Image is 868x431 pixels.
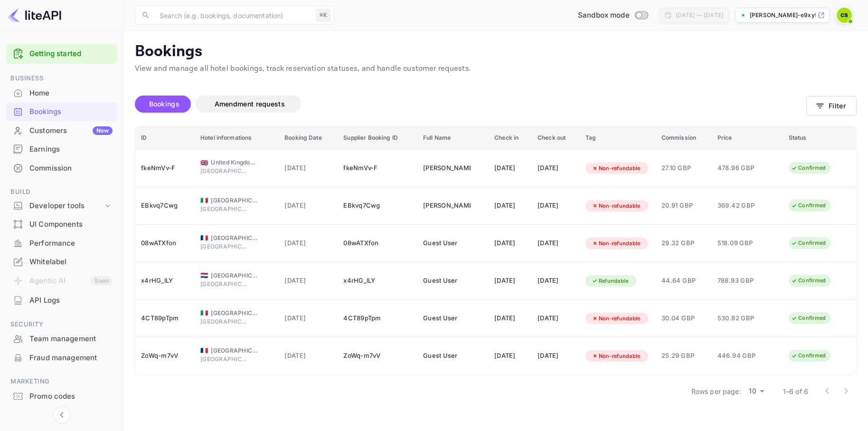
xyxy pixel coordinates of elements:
[417,126,489,150] th: Full Name
[578,10,630,21] span: Sandbox mode
[6,103,117,121] div: Bookings
[6,215,117,233] a: UI Components
[6,234,117,253] div: Performance
[135,126,856,375] table: booking table
[785,162,832,174] div: Confirmed
[8,8,61,23] img: LiteAPI logo
[200,310,208,316] span: Italy
[200,242,248,251] span: [GEOGRAPHIC_DATA]
[6,44,117,64] div: Getting started
[135,42,857,61] p: Bookings
[284,313,332,324] span: [DATE]
[29,125,113,136] div: Customers
[580,126,656,150] th: Tag
[6,253,117,271] div: Whitelabel
[423,273,471,288] div: Guest User
[211,346,258,355] span: [GEOGRAPHIC_DATA]
[661,163,706,173] span: 27.10 GBP
[494,161,526,176] div: [DATE]
[338,126,417,150] th: Supplier Booking ID
[538,236,574,251] div: [DATE]
[284,276,332,286] span: [DATE]
[6,140,117,159] div: Earnings
[141,236,189,251] div: 08wATXfon
[6,349,117,366] a: Fraud management
[423,236,471,251] div: Guest User
[211,234,258,242] span: [GEOGRAPHIC_DATA]
[279,126,338,150] th: Booking Date
[6,84,117,102] a: Home
[532,126,580,150] th: Check out
[745,384,768,398] div: 10
[717,276,765,286] span: 788.93 GBP
[200,272,208,278] span: Netherlands
[676,11,723,19] div: [DATE] — [DATE]
[6,319,117,330] span: Security
[585,200,647,212] div: Non-refundable
[316,9,330,21] div: ⌘K
[423,348,471,364] div: Guest User
[785,312,832,324] div: Confirmed
[343,273,412,288] div: x4rHG_lLY
[29,334,113,345] div: Team management
[29,201,103,211] div: Developer tools
[661,313,706,324] span: 30.04 GBP
[661,276,706,286] span: 44.64 GBP
[29,219,113,230] div: UI Components
[538,348,574,364] div: [DATE]
[538,311,574,326] div: [DATE]
[6,330,117,348] div: Team management
[29,48,113,59] a: Getting started
[585,275,635,287] div: Refundable
[538,198,574,213] div: [DATE]
[141,198,189,213] div: EBkvq7Cwg
[211,271,258,280] span: [GEOGRAPHIC_DATA]
[141,161,189,176] div: fkeNmVv-F
[200,347,208,354] span: France
[284,351,332,361] span: [DATE]
[717,163,765,173] span: 478.96 GBP
[29,163,113,174] div: Commission
[489,126,532,150] th: Check in
[717,313,765,324] span: 530.92 GBP
[211,196,258,205] span: [GEOGRAPHIC_DATA]
[200,355,248,364] span: [GEOGRAPHIC_DATA]
[661,201,706,211] span: 20.91 GBP
[141,348,189,364] div: ZoWq-m7vV
[343,236,412,251] div: 08wATXfon
[423,198,471,213] div: Colin Seaman
[785,350,832,362] div: Confirmed
[785,237,832,249] div: Confirmed
[29,295,113,306] div: API Logs
[343,161,412,176] div: fkeNmVv-F
[29,391,113,402] div: Promo codes
[717,351,765,361] span: 446.94 GBP
[806,96,857,115] button: Filter
[154,6,312,25] input: Search (e.g. bookings, documentation)
[6,159,117,178] div: Commission
[494,273,526,288] div: [DATE]
[6,253,117,270] a: Whitelabel
[6,291,117,310] div: API Logs
[6,376,117,387] span: Marketing
[717,201,765,211] span: 369.42 GBP
[29,257,113,268] div: Whitelabel
[494,348,526,364] div: [DATE]
[6,122,117,139] a: CustomersNew
[574,10,651,21] div: Switch to Production mode
[135,63,857,75] p: View and manage all hotel bookings, track reservation statuses, and handle customer requests.
[661,351,706,361] span: 25.29 GBP
[783,386,808,396] p: 1–6 of 6
[343,198,412,213] div: EBkvq7Cwg
[6,215,117,234] div: UI Components
[29,353,113,364] div: Fraud management
[750,11,816,19] p: [PERSON_NAME]-e9xyf.nui...
[29,88,113,99] div: Home
[29,144,113,155] div: Earnings
[200,317,248,326] span: [GEOGRAPHIC_DATA]
[200,160,208,166] span: United Kingdom of Great Britain and Northern Ireland
[200,205,248,213] span: [GEOGRAPHIC_DATA]
[717,238,765,249] span: 518.09 GBP
[200,197,208,203] span: Italy
[29,238,113,249] div: Performance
